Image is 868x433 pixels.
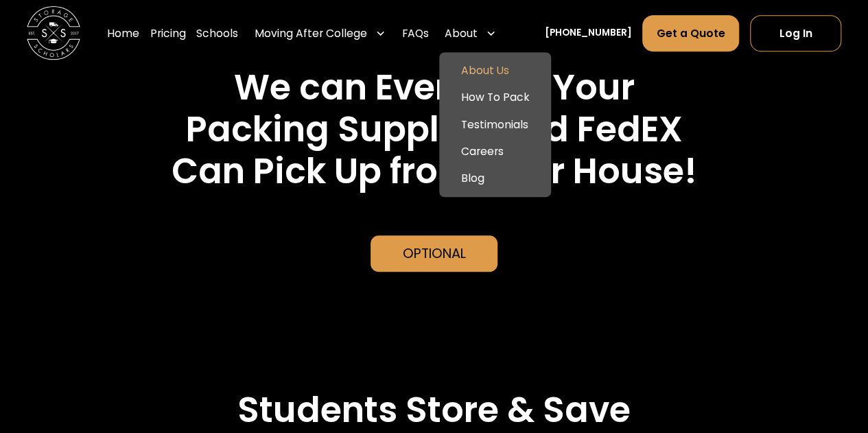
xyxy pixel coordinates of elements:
[445,58,546,84] a: About Us
[445,138,546,165] a: Careers
[445,111,546,138] a: Testimonials
[27,7,80,60] a: home
[445,165,546,191] a: Blog
[642,15,739,51] a: Get a Quote
[237,390,631,432] h2: Students Store & Save
[82,67,786,193] h2: We can Even Ship Your Packing Supplies and FedEX Can Pick Up from Your House!
[249,15,391,53] div: Moving After College
[196,15,238,53] a: Schools
[750,15,841,51] a: Log In
[439,15,502,53] div: About
[403,244,466,264] div: Optional
[445,84,546,111] a: How To Pack
[545,27,632,41] a: [PHONE_NUMBER]
[107,15,139,53] a: Home
[255,25,367,41] div: Moving After College
[402,15,429,53] a: FAQs
[27,7,80,60] img: Storage Scholars main logo
[445,25,478,41] div: About
[150,15,186,53] a: Pricing
[439,52,551,197] nav: About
